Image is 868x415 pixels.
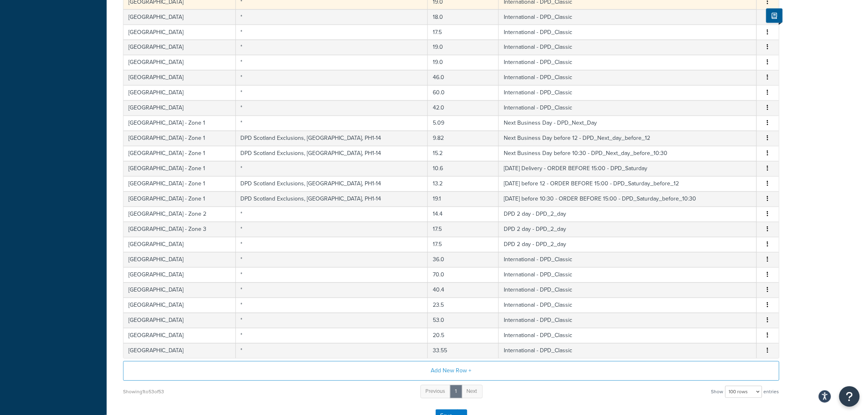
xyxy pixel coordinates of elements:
[428,70,499,85] td: 46.0
[123,386,164,398] div: Showing 1 to 53 of 53
[428,313,499,328] td: 53.0
[499,146,757,161] td: Next Business Day before 10:30 - DPD_Next_day_before_10:30
[123,161,236,176] td: [GEOGRAPHIC_DATA] - Zone 1
[123,70,236,85] td: [GEOGRAPHIC_DATA]
[123,176,236,192] td: [GEOGRAPHIC_DATA] - Zone 1
[123,9,236,25] td: [GEOGRAPHIC_DATA]
[428,176,499,192] td: 13.2
[123,192,236,207] td: [GEOGRAPHIC_DATA] - Zone 1
[123,207,236,222] td: [GEOGRAPHIC_DATA] - Zone 2
[711,386,724,398] span: Show
[123,85,236,100] td: [GEOGRAPHIC_DATA]
[764,386,779,398] span: entries
[499,85,757,100] td: International - DPD_Classic
[123,361,779,381] button: Add New Row +
[499,161,757,176] td: [DATE] Delivery - ORDER BEFORE 15:00 - DPD_Saturday
[499,25,757,40] td: International - DPD_Classic
[236,176,428,192] td: DPD Scotland Exclusions, [GEOGRAPHIC_DATA], PH1-14
[428,267,499,283] td: 70.0
[123,116,236,131] td: [GEOGRAPHIC_DATA] - Zone 1
[123,40,236,55] td: [GEOGRAPHIC_DATA]
[428,161,499,176] td: 10.6
[766,9,783,23] button: Show Help Docs
[499,343,757,358] td: International - DPD_Classic
[428,25,499,40] td: 17.5
[499,298,757,313] td: International - DPD_Classic
[461,385,483,399] a: Next
[450,385,462,399] a: 1
[499,116,757,131] td: Next Business Day - DPD_Next_Day
[428,85,499,100] td: 60.0
[123,283,236,298] td: [GEOGRAPHIC_DATA]
[428,298,499,313] td: 23.5
[426,388,445,395] span: Previous
[123,131,236,146] td: [GEOGRAPHIC_DATA] - Zone 1
[428,283,499,298] td: 40.4
[499,237,757,252] td: DPD 2 day - DPD_2_day
[499,252,757,267] td: International - DPD_Classic
[123,25,236,40] td: [GEOGRAPHIC_DATA]
[123,55,236,70] td: [GEOGRAPHIC_DATA]
[428,222,499,237] td: 17.5
[428,328,499,343] td: 20.5
[123,328,236,343] td: [GEOGRAPHIC_DATA]
[123,298,236,313] td: [GEOGRAPHIC_DATA]
[123,237,236,252] td: [GEOGRAPHIC_DATA]
[499,70,757,85] td: International - DPD_Classic
[236,146,428,161] td: DPD Scotland Exclusions, [GEOGRAPHIC_DATA], PH1-14
[123,252,236,267] td: [GEOGRAPHIC_DATA]
[499,283,757,298] td: International - DPD_Classic
[499,131,757,146] td: Next Business Day before 12 - DPD_Next_day_before_12
[123,267,236,283] td: [GEOGRAPHIC_DATA]
[123,313,236,328] td: [GEOGRAPHIC_DATA]
[428,116,499,131] td: 5.09
[499,176,757,192] td: [DATE] before 12 - ORDER BEFORE 15:00 - DPD_Saturday_before_12
[428,9,499,25] td: 18.0
[123,100,236,116] td: [GEOGRAPHIC_DATA]
[123,222,236,237] td: [GEOGRAPHIC_DATA] - Zone 3
[499,100,757,116] td: International - DPD_Classic
[236,131,428,146] td: DPD Scotland Exclusions, [GEOGRAPHIC_DATA], PH1-14
[499,9,757,25] td: International - DPD_Classic
[428,207,499,222] td: 14.4
[236,192,428,207] td: DPD Scotland Exclusions, [GEOGRAPHIC_DATA], PH1-14
[499,222,757,237] td: DPD 2 day - DPD_2_day
[428,237,499,252] td: 17.5
[428,192,499,207] td: 19.1
[428,146,499,161] td: 15.2
[428,252,499,267] td: 36.0
[428,343,499,358] td: 33.55
[499,40,757,55] td: International - DPD_Classic
[499,328,757,343] td: International - DPD_Classic
[499,313,757,328] td: International - DPD_Classic
[499,55,757,70] td: International - DPD_Classic
[839,386,860,407] button: Open Resource Center
[467,388,477,395] span: Next
[420,385,451,399] a: Previous
[499,267,757,283] td: International - DPD_Classic
[428,100,499,116] td: 42.0
[428,55,499,70] td: 19.0
[499,207,757,222] td: DPD 2 day - DPD_2_day
[428,40,499,55] td: 19.0
[123,146,236,161] td: [GEOGRAPHIC_DATA] - Zone 1
[123,343,236,358] td: [GEOGRAPHIC_DATA]
[499,192,757,207] td: [DATE] before 10:30 - ORDER BEFORE 15:00 - DPD_Saturday_before_10:30
[428,131,499,146] td: 9.82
